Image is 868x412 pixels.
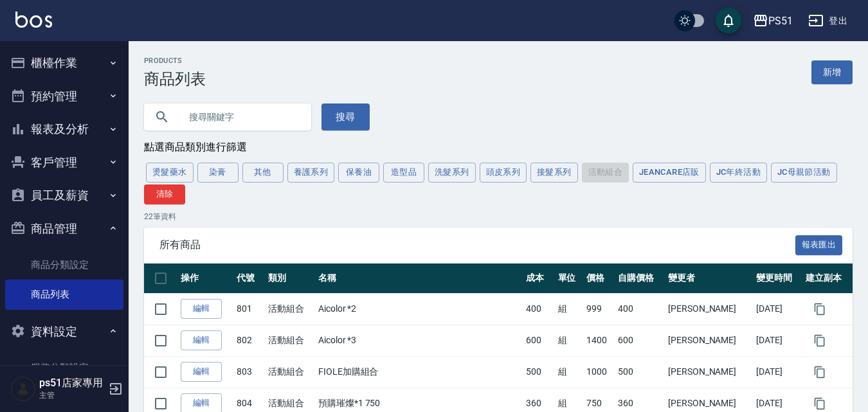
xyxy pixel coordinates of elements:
[615,293,665,325] td: 400
[315,264,523,294] th: 名稱
[5,146,123,179] button: 客戶管理
[583,325,615,356] td: 1400
[5,250,123,280] a: 商品分類設定
[615,356,665,388] td: 500
[523,293,554,325] td: 400
[144,184,185,204] button: 清除
[5,212,123,246] button: 商品管理
[265,264,315,294] th: 類別
[555,264,584,294] th: 單位
[265,356,315,388] td: 活動組合
[144,141,853,154] div: 點選商品類別進行篩選
[753,325,803,356] td: [DATE]
[555,356,584,388] td: 組
[338,163,379,183] button: 保養油
[5,353,123,382] a: 服務分類設定
[771,163,837,183] button: JC母親節活動
[233,264,265,294] th: 代號
[315,293,523,325] td: Aicolor *2
[265,293,315,325] td: 活動組合
[315,356,523,388] td: FIOLE加購組合
[811,60,853,84] a: 新增
[177,264,233,294] th: 操作
[795,238,843,250] a: 報表匯出
[480,163,527,183] button: 頭皮系列
[583,356,615,388] td: 1000
[197,163,239,183] button: 染膏
[383,163,424,183] button: 造型品
[233,356,265,388] td: 803
[144,57,206,65] h2: Products
[523,264,554,294] th: 成本
[802,264,853,294] th: 建立副本
[523,356,554,388] td: 500
[10,376,36,402] img: Person
[159,238,795,251] span: 所有商品
[583,264,615,294] th: 價格
[39,390,105,401] p: 主管
[5,315,123,348] button: 資料設定
[144,70,206,88] h3: 商品列表
[555,325,584,356] td: 組
[523,325,554,356] td: 600
[665,293,753,325] td: [PERSON_NAME]
[5,179,123,212] button: 員工及薪資
[665,264,753,294] th: 變更者
[795,235,843,255] button: 報表匯出
[181,330,222,350] a: 編輯
[5,280,123,309] a: 商品列表
[287,163,335,183] button: 養護系列
[530,163,578,183] button: 接髮系列
[315,325,523,356] td: Aicolor *3
[665,356,753,388] td: [PERSON_NAME]
[242,163,284,183] button: 其他
[15,12,52,28] img: Logo
[803,9,853,33] button: 登出
[710,163,767,183] button: JC年終活動
[633,163,706,183] button: JeanCare店販
[768,13,793,29] div: PS51
[748,8,798,34] button: PS51
[615,264,665,294] th: 自購價格
[716,8,741,33] button: save
[555,293,584,325] td: 組
[5,80,123,113] button: 預約管理
[753,264,803,294] th: 變更時間
[180,100,301,134] input: 搜尋關鍵字
[428,163,476,183] button: 洗髮系列
[233,325,265,356] td: 802
[665,325,753,356] td: [PERSON_NAME]
[144,211,853,222] p: 22 筆資料
[146,163,194,183] button: 燙髮藥水
[753,356,803,388] td: [DATE]
[181,299,222,319] a: 編輯
[583,293,615,325] td: 999
[321,103,370,130] button: 搜尋
[181,362,222,382] a: 編輯
[753,293,803,325] td: [DATE]
[39,377,105,390] h5: ps51店家專用
[5,46,123,80] button: 櫃檯作業
[5,112,123,146] button: 報表及分析
[265,325,315,356] td: 活動組合
[233,293,265,325] td: 801
[615,325,665,356] td: 600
